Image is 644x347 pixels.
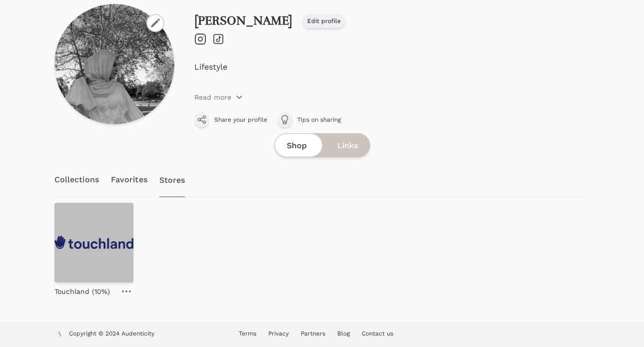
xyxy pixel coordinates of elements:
[277,112,341,127] a: Tips on sharing
[54,203,134,282] img: 637588e861ace04eef377fd3_touchland-p-800.png
[194,112,267,127] button: Share your profile
[337,140,358,152] span: Links
[194,92,243,102] button: Read more
[159,162,185,197] a: Stores
[362,330,393,337] a: Contact us
[302,14,346,28] a: Edit profile
[146,14,164,32] label: Change photo
[194,61,590,73] p: Lifestyle
[54,282,110,296] a: Touchland (10%)
[268,330,289,337] a: Privacy
[111,162,147,197] a: Favorites
[239,330,256,337] a: Terms
[69,329,154,339] p: Copyright © 2024 Audenticity
[194,13,292,28] a: [PERSON_NAME]
[54,4,174,124] img: Profile picture
[287,140,307,152] span: Shop
[54,286,110,296] p: Touchland (10%)
[297,116,341,124] span: Tips on sharing
[214,116,267,124] span: Share your profile
[194,92,231,102] p: Read more
[54,162,99,197] a: Collections
[337,330,350,337] a: Blog
[301,330,325,337] a: Partners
